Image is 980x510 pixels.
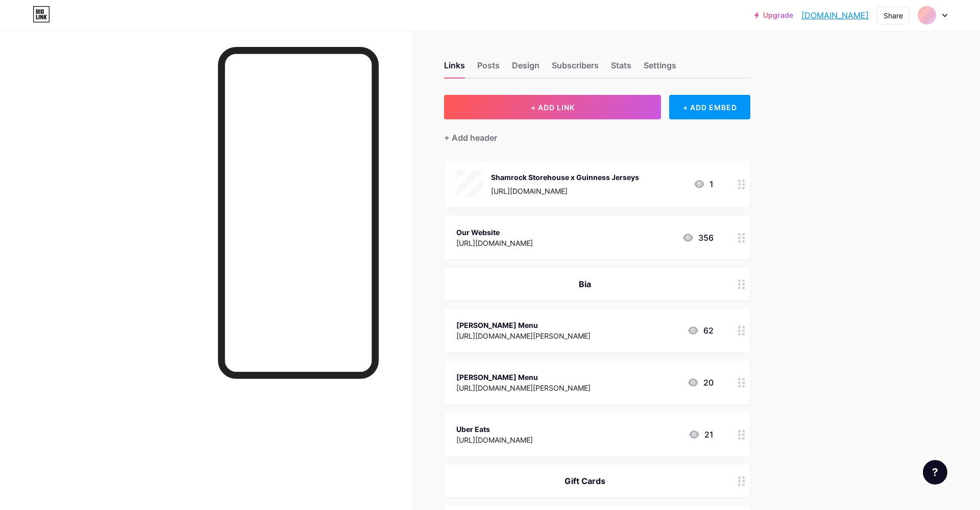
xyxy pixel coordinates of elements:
div: 1 [693,178,714,190]
div: 21 [688,428,714,441]
div: + Add header [444,132,497,144]
div: [URL][DOMAIN_NAME][PERSON_NAME] [456,330,591,341]
span: + ADD LINK [531,103,575,112]
div: + ADD EMBED [669,95,750,119]
div: [PERSON_NAME] Menu [456,372,591,382]
div: [URL][DOMAIN_NAME] [491,186,639,196]
div: Our Website [456,227,533,238]
div: Gift Cards [456,475,714,487]
div: Shamrock Storehouse x Guinness Jerseys [491,172,639,183]
div: Subscribers [552,59,599,78]
div: 62 [687,324,714,337]
div: Share [884,10,903,21]
div: Design [512,59,540,78]
div: Links [444,59,465,78]
a: [DOMAIN_NAME] [801,9,869,21]
div: [URL][DOMAIN_NAME] [456,238,533,248]
div: Stats [611,59,631,78]
div: [URL][DOMAIN_NAME] [456,435,533,445]
button: + ADD LINK [444,95,661,119]
div: 20 [687,376,714,389]
div: [PERSON_NAME] Menu [456,320,591,330]
div: Posts [477,59,500,78]
div: 356 [682,232,714,244]
a: Upgrade [754,11,793,19]
div: Bia [456,278,714,290]
div: [URL][DOMAIN_NAME][PERSON_NAME] [456,382,591,393]
div: Settings [644,59,676,78]
div: Uber Eats [456,424,533,435]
